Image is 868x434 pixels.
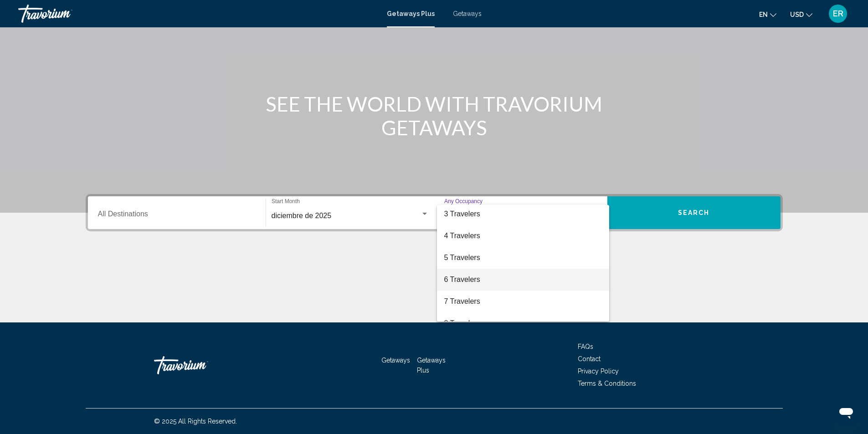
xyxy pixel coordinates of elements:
[444,225,602,247] span: 4 Travelers
[444,291,602,312] span: 7 Travelers
[444,203,602,225] span: 3 Travelers
[444,312,602,334] span: 8 Travelers
[444,247,602,269] span: 5 Travelers
[444,269,602,291] span: 6 Travelers
[832,398,861,427] iframe: Botón para iniciar la ventana de mensajería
